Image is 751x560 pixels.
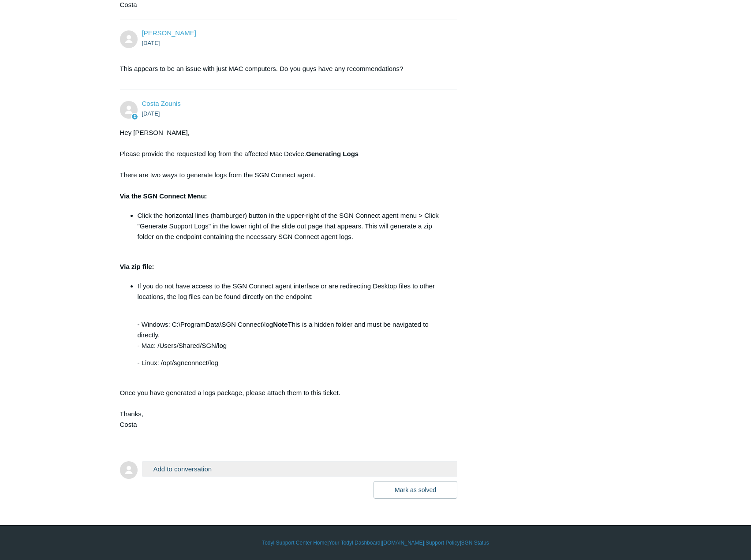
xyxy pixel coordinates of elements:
button: Mark as solved [374,481,457,499]
p: - Linux: /opt/sgnconnect/log [138,358,449,368]
a: SGN Status [461,539,489,547]
a: Todyl Support Center Home [262,539,327,547]
strong: Generating Logs [306,150,359,157]
strong: Via the SGN Connect Menu: [120,192,207,200]
div: | | | | [120,539,631,547]
a: [DOMAIN_NAME] [382,539,424,547]
a: Support Policy [426,539,460,547]
div: Hey [PERSON_NAME], Please provide the requested log from the affected Mac Device. There are two w... [120,127,449,430]
button: Add to conversation [142,461,458,477]
span: Daniel Dysinger [142,29,196,37]
a: Costa Zounis [142,100,181,107]
p: This appears to be an issue with just MAC computers. Do you guys have any recommendations? [120,63,449,74]
p: - Windows: C:\ProgramData\SGN Connect\log This is a hidden folder and must be navigated to direct... [138,309,449,351]
time: 09/08/2025, 15:40 [142,110,160,117]
strong: Via zip file: [120,263,154,270]
a: Your Todyl Dashboard [329,539,380,547]
p: If you do not have access to the SGN Connect agent interface or are redirecting Desktop files to ... [138,281,449,302]
li: Click the horizontal lines (hamburger) button in the upper-right of the SGN Connect agent menu > ... [138,210,449,242]
a: [PERSON_NAME] [142,29,196,37]
time: 09/08/2025, 15:35 [142,40,160,46]
strong: Note [273,321,288,328]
